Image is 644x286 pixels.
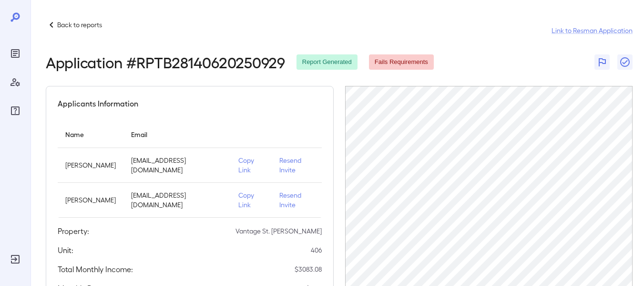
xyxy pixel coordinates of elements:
[296,58,358,67] span: Report Generated
[65,195,116,205] p: [PERSON_NAME]
[58,244,73,256] h5: Unit:
[131,156,223,175] p: [EMAIL_ADDRESS][DOMAIN_NAME]
[279,191,314,210] p: Resend Invite
[8,46,23,61] div: Reports
[57,20,102,30] p: Back to reports
[552,26,633,35] a: Link to Resman Application
[58,98,138,109] h5: Applicants Information
[311,245,322,255] p: 406
[123,121,231,148] th: Email
[238,191,264,210] p: Copy Link
[58,121,123,148] th: Name
[369,58,434,67] span: Fails Requirements
[279,156,314,175] p: Resend Invite
[238,156,264,175] p: Copy Link
[58,264,133,275] h5: Total Monthly Income:
[131,191,223,210] p: [EMAIL_ADDRESS][DOMAIN_NAME]
[65,160,116,170] p: [PERSON_NAME]
[8,103,23,118] div: FAQ
[46,53,285,71] h2: Application # RPTB28140620250929
[235,226,322,236] p: Vantage St. [PERSON_NAME]
[58,121,322,218] table: simple table
[617,54,633,70] button: Close Report
[8,252,23,267] div: Log Out
[8,74,23,90] div: Manage Users
[58,225,89,237] h5: Property:
[295,265,322,274] p: $ 3083.08
[594,54,610,70] button: Flag Report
